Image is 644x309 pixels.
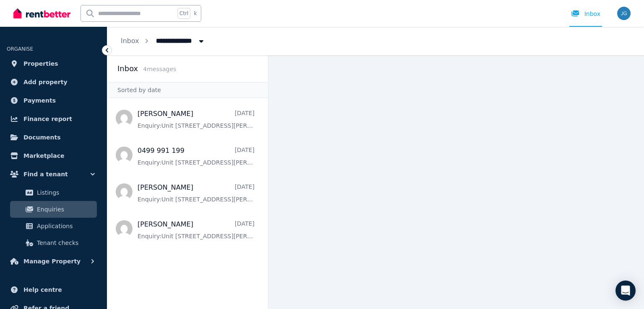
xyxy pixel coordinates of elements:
[10,234,97,251] a: Tenant checks
[23,77,68,87] span: Add property
[7,46,33,52] span: ORGANISE
[37,204,93,214] span: Enquiries
[13,7,70,20] img: RentBetter
[143,66,176,72] span: 4 message s
[7,166,100,183] button: Find a tenant
[37,188,93,198] span: Listings
[138,219,254,240] a: [PERSON_NAME][DATE]Enquiry:Unit [STREET_ADDRESS][PERSON_NAME].
[7,253,100,270] button: Manage Property
[37,238,93,248] span: Tenant checks
[23,151,64,161] span: Marketplace
[177,8,190,19] span: Ctrl
[23,59,58,69] span: Properties
[23,114,72,124] span: Finance report
[23,169,68,179] span: Find a tenant
[571,10,600,18] div: Inbox
[7,281,100,298] a: Help centre
[10,184,97,201] a: Listings
[37,221,93,231] span: Applications
[7,129,100,146] a: Documents
[10,201,97,218] a: Enquiries
[107,82,268,98] div: Sorted by date
[107,98,268,309] nav: Message list
[23,285,62,295] span: Help centre
[23,256,80,266] span: Manage Property
[138,146,254,167] a: 0499 991 199[DATE]Enquiry:Unit [STREET_ADDRESS][PERSON_NAME].
[617,7,631,20] img: Julian Garness
[23,95,56,106] span: Payments
[7,111,100,127] a: Finance report
[7,147,100,164] a: Marketplace
[7,74,100,90] a: Add property
[10,218,97,234] a: Applications
[138,183,254,203] a: [PERSON_NAME][DATE]Enquiry:Unit [STREET_ADDRESS][PERSON_NAME].
[107,27,219,55] nav: Breadcrumb
[138,109,254,130] a: [PERSON_NAME][DATE]Enquiry:Unit [STREET_ADDRESS][PERSON_NAME].
[615,281,636,301] div: Open Intercom Messenger
[194,10,197,17] span: k
[117,63,138,75] h2: Inbox
[7,55,100,72] a: Properties
[23,132,61,142] span: Documents
[7,92,100,109] a: Payments
[121,37,139,45] a: Inbox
